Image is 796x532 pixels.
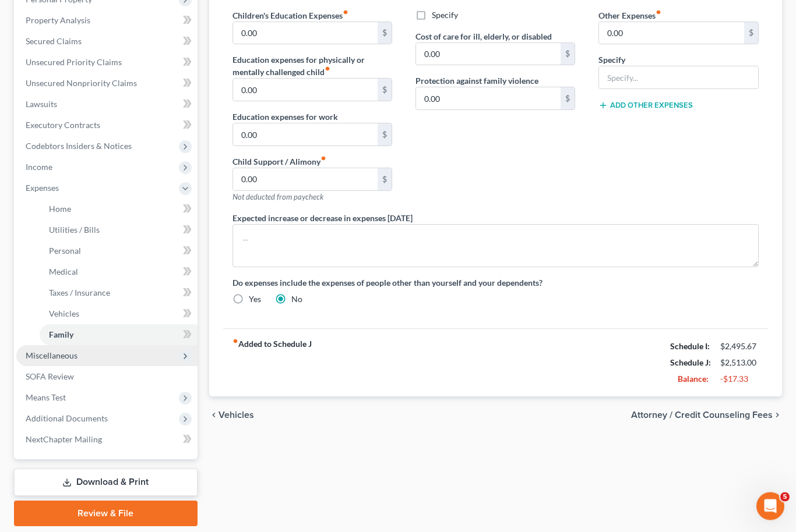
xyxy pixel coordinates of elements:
span: Not deducted from paycheck [233,193,323,202]
span: Unsecured Priority Claims [26,58,122,68]
a: Property Analysis [16,10,198,31]
span: Income [26,162,52,172]
label: Child Support / Alimony [233,156,326,168]
label: Education expenses for physically or mentally challenged child [233,54,392,79]
span: SOFA Review [26,372,74,382]
a: Utilities / Bills [40,220,198,241]
label: Cost of care for ill, elderly, or disabled [415,31,552,43]
span: Means Test [26,393,66,403]
span: Codebtors Insiders & Notices [26,141,132,151]
a: Secured Claims [16,31,198,52]
i: chevron_left [209,411,219,420]
button: chevron_left Vehicles [209,411,254,420]
a: NextChapter Mailing [16,430,198,451]
span: Property Analysis [26,16,90,26]
input: -- [233,23,378,45]
div: $ [744,23,758,45]
label: Specify [598,54,625,66]
i: fiber_manual_record [325,66,330,72]
span: Vehicles [49,309,79,319]
div: $ [561,44,575,66]
a: Executory Contracts [16,115,198,136]
a: Lawsuits [16,94,198,115]
button: Add Other Expenses [598,101,693,111]
div: $ [561,88,575,110]
a: Review & File [14,501,198,527]
a: Personal [40,241,198,262]
span: Unsecured Nonpriority Claims [26,79,137,88]
span: 5 [780,492,790,502]
span: Vehicles [219,411,254,420]
i: chevron_right [773,411,782,420]
span: Miscellaneous [26,351,78,361]
i: fiber_manual_record [233,339,238,345]
strong: Balance: [678,374,709,384]
a: Family [40,325,198,346]
span: Expenses [26,183,59,193]
input: -- [233,124,378,146]
input: -- [416,88,561,110]
a: SOFA Review [16,367,198,388]
iframe: Intercom live chat [756,492,784,520]
a: Download & Print [14,469,198,496]
span: Utilities / Bills [49,225,100,235]
label: Expected increase or decrease in expenses [DATE] [233,212,413,225]
span: Additional Documents [26,414,108,424]
span: Medical [49,267,78,277]
div: $ [378,169,392,191]
div: $ [378,124,392,146]
label: Do expenses include the expenses of people other than yourself and your dependents? [233,277,759,289]
strong: Schedule I: [670,342,710,352]
i: fiber_manual_record [320,156,326,162]
i: fiber_manual_record [343,10,348,16]
span: NextChapter Mailing [26,435,102,445]
span: Personal [49,246,81,256]
label: Specify [432,10,458,22]
div: $2,495.67 [720,341,759,353]
a: Taxes / Insurance [40,283,198,304]
strong: Schedule J: [670,358,711,368]
div: -$17.33 [720,374,759,385]
span: Family [49,330,73,340]
a: Unsecured Nonpriority Claims [16,73,198,94]
input: Specify... [599,67,758,89]
i: fiber_manual_record [656,10,661,16]
div: $ [378,23,392,45]
span: Lawsuits [26,100,57,109]
label: Children's Education Expenses [233,10,348,22]
span: Executory Contracts [26,120,100,130]
label: Other Expenses [598,10,661,22]
input: -- [233,79,378,101]
strong: Added to Schedule J [233,339,312,388]
input: -- [416,44,561,66]
label: No [291,294,302,306]
button: Attorney / Credit Counseling Fees chevron_right [631,411,782,420]
a: Vehicles [40,304,198,325]
span: Taxes / Insurance [49,288,110,298]
label: Education expenses for work [233,111,338,123]
input: -- [233,169,378,191]
div: $ [378,79,392,101]
span: Secured Claims [26,37,82,47]
a: Medical [40,262,198,283]
input: -- [599,23,744,45]
span: Home [49,204,71,214]
a: Unsecured Priority Claims [16,52,198,73]
span: Attorney / Credit Counseling Fees [631,411,773,420]
a: Home [40,199,198,220]
label: Protection against family violence [415,75,538,87]
label: Yes [249,294,261,306]
div: $2,513.00 [720,357,759,369]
